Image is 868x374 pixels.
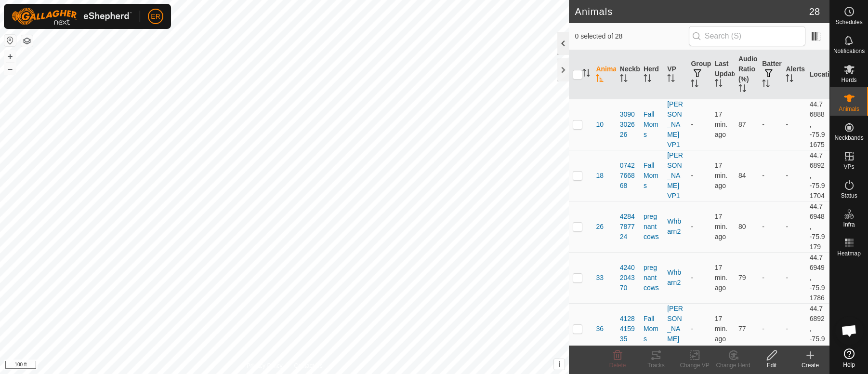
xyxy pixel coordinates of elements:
p-sorticon: Activate to sort [738,86,746,93]
p-sorticon: Activate to sort [620,76,628,83]
th: Groups [687,50,710,99]
th: Herd [640,50,663,99]
span: Infra [843,222,855,227]
img: Gallagher Logo [12,8,132,25]
th: Battery [758,50,782,99]
td: - [782,150,805,201]
a: Open chat [835,316,864,345]
p-sorticon: Activate to sort [644,76,651,83]
a: Privacy Policy [247,361,283,370]
span: ER [151,12,160,22]
span: 33 [596,273,604,283]
p-sorticon: Activate to sort [596,76,604,83]
td: - [687,99,710,150]
td: - [758,201,782,252]
div: 4128415935 [620,314,636,344]
th: Audio Ratio (%) [735,50,758,99]
input: Search (S) [689,26,805,46]
h2: Animals [575,6,809,17]
span: Sep 4, 2025, 3:05 PM [715,110,727,138]
span: 79 [738,274,746,281]
span: Sep 4, 2025, 3:05 PM [715,161,727,189]
th: Neckband [616,50,640,99]
button: + [4,51,16,62]
div: 3090302626 [620,109,636,140]
span: Heatmap [837,251,861,256]
div: 0742766868 [620,160,636,191]
td: - [687,303,710,354]
div: Change VP [675,361,714,370]
div: pregnant cows [644,263,659,293]
td: - [687,150,710,201]
p-sorticon: Activate to sort [715,80,723,88]
td: - [782,252,805,303]
span: 84 [738,172,746,179]
span: 0 selected of 28 [575,31,688,41]
p-sorticon: Activate to sort [762,81,770,89]
td: - [758,150,782,201]
span: Notifications [833,48,865,54]
th: Alerts [782,50,805,99]
span: 18 [596,171,604,181]
span: Delete [609,362,626,369]
span: Neckbands [834,135,863,141]
span: 80 [738,223,746,230]
div: Fall Moms [644,314,659,344]
th: Location [806,50,829,99]
td: 44.76892, -75.91697 [806,303,829,354]
td: 44.76888, -75.91675 [806,99,829,150]
button: Map Layers [21,35,33,47]
button: Reset Map [4,35,16,46]
span: Sep 4, 2025, 3:05 PM [715,315,727,343]
td: - [758,303,782,354]
span: Help [843,362,855,368]
p-sorticon: Activate to sort [786,76,793,83]
td: 44.76892, -75.91704 [806,150,829,201]
div: Edit [752,361,791,370]
td: - [782,99,805,150]
td: - [758,99,782,150]
div: Change Herd [714,361,752,370]
a: Contact Us [294,361,322,370]
td: - [687,252,710,303]
span: 36 [596,324,604,334]
div: Create [791,361,829,370]
div: 4284787724 [620,212,636,242]
p-sorticon: Activate to sort [691,81,698,89]
a: [PERSON_NAME] VP1 [667,305,683,353]
a: [PERSON_NAME] VP1 [667,151,683,200]
span: 26 [596,222,604,232]
div: Fall Moms [644,160,659,191]
th: VP [663,50,687,99]
span: 87 [738,120,746,128]
span: i [558,360,560,368]
td: - [782,201,805,252]
td: - [758,252,782,303]
div: Tracks [637,361,675,370]
a: Whbarn2 [667,268,681,286]
span: Status [841,193,857,199]
th: Last Updated [711,50,735,99]
div: pregnant cows [644,212,659,242]
a: Whbarn2 [667,217,681,235]
th: Animal [592,50,616,99]
td: - [687,201,710,252]
span: Sep 4, 2025, 3:05 PM [715,213,727,240]
td: - [782,303,805,354]
td: 44.76948, -75.9179 [806,201,829,252]
span: Animals [839,106,859,112]
div: 4240204370 [620,263,636,293]
a: Help [830,345,868,372]
span: 28 [809,4,820,19]
button: – [4,63,16,75]
p-sorticon: Activate to sort [582,70,590,78]
span: 77 [738,325,746,333]
span: Sep 4, 2025, 3:05 PM [715,264,727,292]
span: Schedules [835,19,862,25]
span: VPs [843,164,854,170]
div: Fall Moms [644,109,659,140]
a: [PERSON_NAME] VP1 [667,100,683,148]
td: 44.76949, -75.91786 [806,252,829,303]
button: i [554,359,565,370]
span: Herds [841,77,856,83]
